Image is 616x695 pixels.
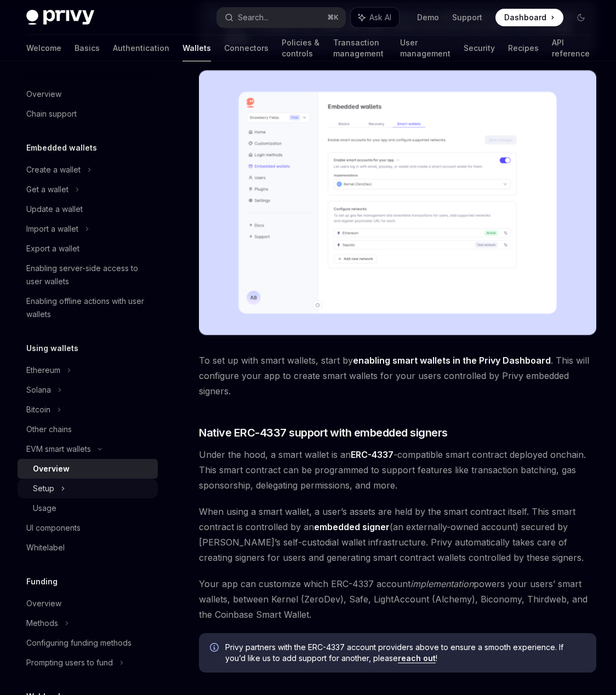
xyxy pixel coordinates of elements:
[572,9,590,26] button: Toggle dark mode
[26,203,83,216] div: Update a wallet
[26,183,69,196] div: Get a wallet
[199,70,596,335] img: Sample enable smart wallets
[18,594,158,613] a: Overview
[26,342,78,355] h5: Using wallets
[26,541,65,554] div: Whitelabel
[26,222,78,236] div: Import a wallet
[26,242,79,255] div: Export a wallet
[26,88,61,101] div: Overview
[75,35,100,61] a: Basics
[18,498,158,518] a: Usage
[182,35,211,61] a: Wallets
[18,291,158,324] a: Enabling offline actions with user wallets
[26,423,72,436] div: Other chains
[26,521,81,535] div: UI components
[238,11,269,24] div: Search...
[18,633,158,653] a: Configuring funding methods
[199,425,448,440] span: Native ERC-4337 support with embedded signers
[495,9,563,26] a: Dashboard
[26,403,50,416] div: Bitcoin
[282,35,320,61] a: Policies & controls
[18,538,158,558] a: Whitelabel
[18,199,158,219] a: Update a wallet
[353,355,551,366] a: enabling smart wallets in the Privy Dashboard
[18,84,158,104] a: Overview
[351,449,393,461] a: ERC-4337
[552,35,590,61] a: API reference
[398,653,436,663] a: reach out
[26,10,94,25] img: dark logo
[26,383,51,397] div: Solana
[314,521,390,532] strong: embedded signer
[26,364,60,377] div: Ethereum
[351,8,399,27] button: Ask AI
[18,259,158,291] a: Enabling server-side access to user wallets
[26,597,61,610] div: Overview
[199,353,596,399] span: To set up with smart wallets, start by . This will configure your app to create smart wallets for...
[417,12,439,23] a: Demo
[217,8,345,27] button: Search...⌘K
[26,262,151,288] div: Enabling server-side access to user wallets
[113,35,169,61] a: Authentication
[369,12,391,23] span: Ask AI
[210,643,221,654] svg: Info
[327,13,339,22] span: ⌘ K
[26,295,151,321] div: Enabling offline actions with user wallets
[26,617,58,630] div: Methods
[224,35,269,61] a: Connectors
[333,35,387,61] a: Transaction management
[26,636,132,650] div: Configuring funding methods
[504,12,546,23] span: Dashboard
[26,35,61,61] a: Welcome
[33,462,70,475] div: Overview
[18,239,158,259] a: Export a wallet
[225,642,585,664] span: Privy partners with the ERC-4337 account providers above to ensure a smooth experience. If you’d ...
[26,443,91,456] div: EVM smart wallets
[464,35,495,61] a: Security
[410,578,474,589] em: implementation
[199,447,596,493] span: Under the hood, a smart wallet is an -compatible smart contract deployed onchain. This smart cont...
[18,104,158,124] a: Chain support
[199,504,596,565] span: When using a smart wallet, a user’s assets are held by the smart contract itself. This smart cont...
[26,575,58,588] h5: Funding
[18,518,158,538] a: UI components
[33,482,54,495] div: Setup
[18,420,158,439] a: Other chains
[452,12,482,23] a: Support
[400,35,450,61] a: User management
[508,35,539,61] a: Recipes
[199,576,596,622] span: Your app can customize which ERC-4337 account powers your users’ smart wallets, between Kernel (Z...
[33,502,56,515] div: Usage
[26,656,113,669] div: Prompting users to fund
[26,107,77,120] div: Chain support
[26,141,97,154] h5: Embedded wallets
[18,459,158,479] a: Overview
[26,163,81,176] div: Create a wallet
